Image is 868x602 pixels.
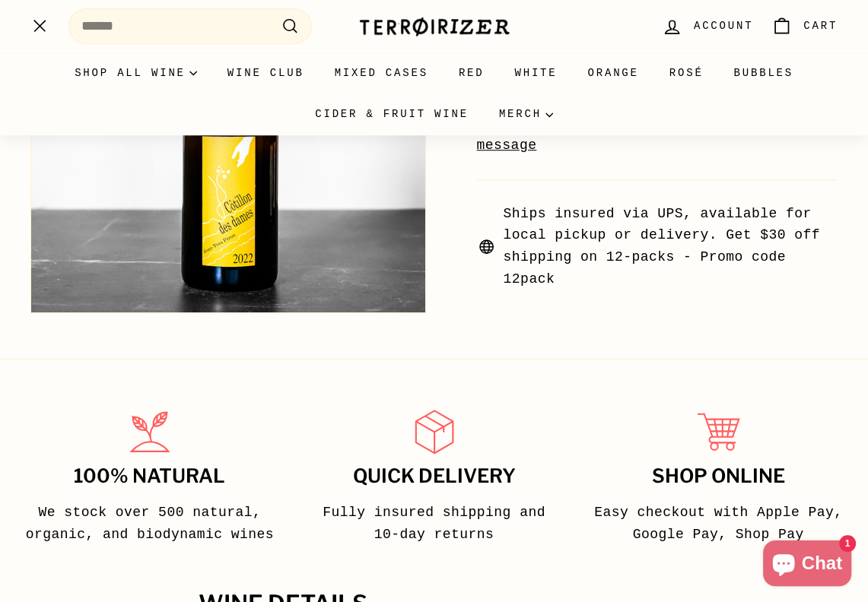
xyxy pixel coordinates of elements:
[694,17,753,34] span: Account
[803,17,838,34] span: Cart
[593,502,844,546] p: Easy checkout with Apple Pay, Google Pay, Shop Pay
[504,203,838,290] span: Ships insured via UPS, available for local pickup or delivery. Get $30 off shipping on 12-packs -...
[24,466,275,487] h3: 100% Natural
[654,52,719,93] a: Rosé
[320,52,444,93] a: Mixed Cases
[59,52,212,93] summary: Shop all wine
[444,52,500,93] a: Red
[762,4,847,49] a: Cart
[34,21,46,32] path: .
[653,4,762,49] a: Account
[34,20,46,31] path: .
[484,93,568,135] summary: Merch
[499,52,572,93] a: White
[309,502,560,546] p: Fully insured shipping and 10-day returns
[24,502,275,546] p: We stock over 500 natural, organic, and biodynamic wines
[300,93,484,135] a: Cider & Fruit Wine
[212,52,320,93] a: Wine Club
[718,52,808,93] a: Bubbles
[309,466,560,487] h3: Quick delivery
[758,540,856,590] inbox-online-store-chat: Shopify online store chat
[593,466,844,487] h3: Shop Online
[477,116,828,153] a: Send us a message
[572,52,653,93] a: Orange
